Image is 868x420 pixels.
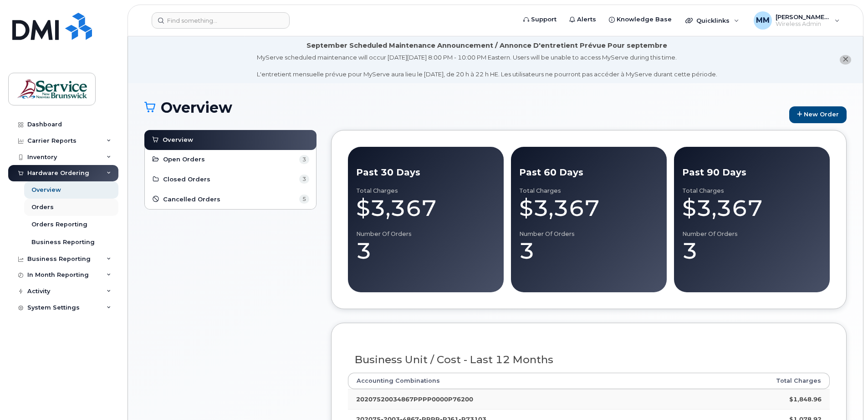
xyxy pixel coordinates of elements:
div: Number of Orders [519,230,659,238]
button: close notification [840,55,851,65]
div: 3 [519,237,659,265]
div: Total Charges [682,187,822,195]
div: Number of Orders [356,230,495,238]
div: September Scheduled Maintenance Announcement / Annonce D'entretient Prévue Pour septembre [306,41,667,50]
a: Closed Orders 3 [152,174,309,185]
a: Cancelled Orders 5 [152,194,309,205]
span: Cancelled Orders [163,195,220,204]
a: New Order [789,106,847,123]
span: 3 [299,155,309,164]
div: 3 [356,237,495,265]
span: 3 [299,175,309,184]
div: $3,367 [682,195,822,222]
div: Past 30 Days [356,166,495,179]
div: Total Charges [356,187,495,195]
span: 5 [299,195,309,204]
strong: 20207520034867PPPP0000P76200 [356,395,473,403]
h1: Overview [144,100,785,115]
th: Accounting Combinations [348,373,687,389]
div: $3,367 [519,195,659,222]
a: Open Orders 3 [152,154,309,165]
div: Past 60 Days [519,166,659,179]
span: Closed Orders [163,175,210,184]
h3: Business Unit / Cost - Last 12 Months [355,354,823,365]
div: Past 90 Days [682,166,822,179]
th: Total Charges [687,373,830,389]
a: Overview [151,135,310,145]
div: Number of Orders [682,230,822,238]
span: Open Orders [163,155,205,164]
span: Overview [163,135,193,144]
strong: $1,848.96 [789,395,822,403]
div: 3 [682,237,822,265]
div: $3,367 [356,195,495,222]
div: Total Charges [519,187,659,195]
div: MyServe scheduled maintenance will occur [DATE][DATE] 8:00 PM - 10:00 PM Eastern. Users will be u... [257,53,717,79]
